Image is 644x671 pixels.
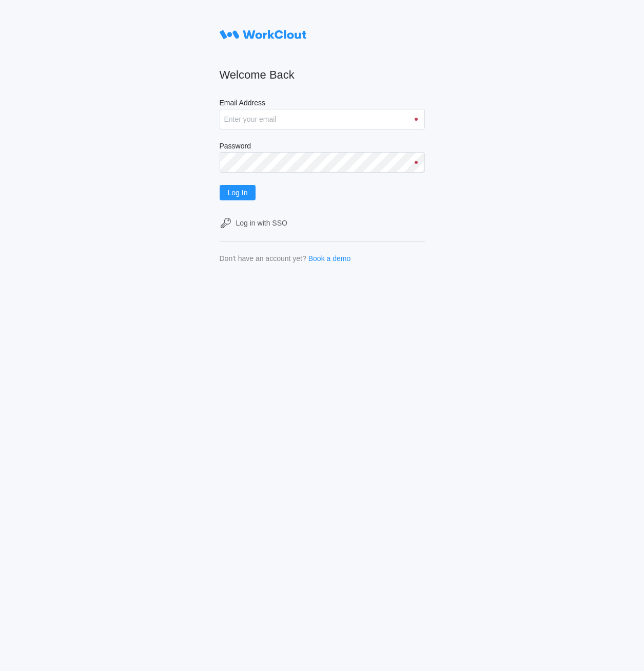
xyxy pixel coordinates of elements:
a: Log in with SSO [220,217,425,229]
div: Log in with SSO [236,219,287,227]
div: Don't have an account yet? [220,254,306,263]
label: Email Address [220,99,425,109]
label: Password [220,142,425,152]
button: Log In [220,185,256,200]
span: Log In [228,189,248,196]
a: Book a demo [308,254,351,263]
h2: Welcome Back [220,68,425,82]
input: Enter your email [220,109,425,129]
